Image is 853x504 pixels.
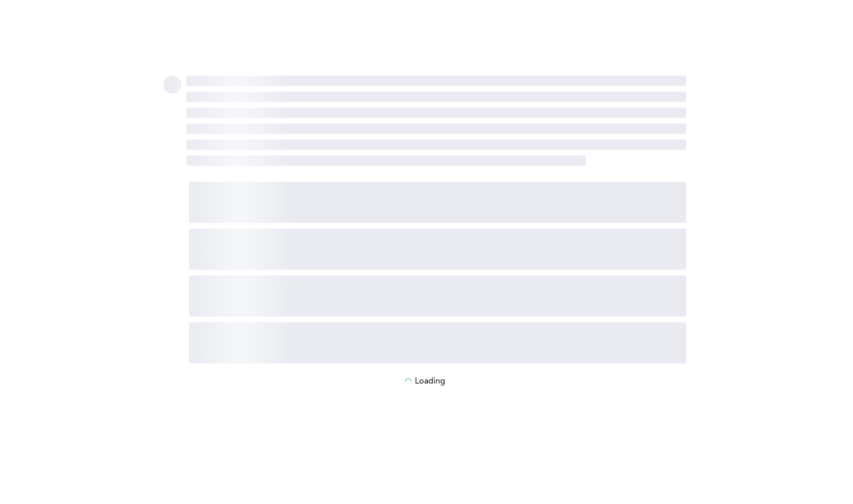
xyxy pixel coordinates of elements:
span: ‌ [189,229,686,270]
span: ‌ [189,275,686,317]
span: ‌ [186,140,686,150]
span: ‌ [186,92,686,102]
span: ‌ [189,322,686,363]
p: Loading [415,377,445,386]
span: ‌ [186,76,686,86]
span: ‌ [186,155,586,166]
span: ‌ [163,76,181,94]
span: ‌ [186,108,686,118]
span: ‌ [186,124,686,134]
span: ‌ [189,182,686,223]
